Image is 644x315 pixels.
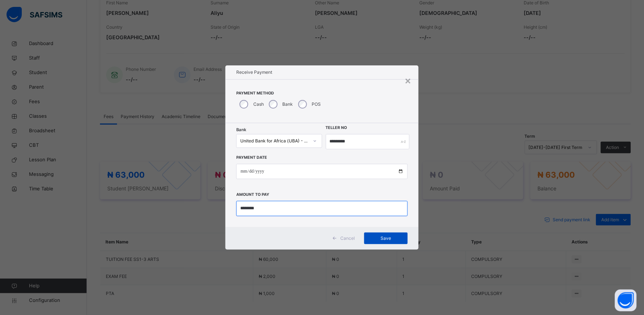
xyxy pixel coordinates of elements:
[615,290,637,311] button: Open asap
[326,125,347,131] label: Teller No
[312,101,321,108] label: POS
[370,235,402,242] span: Save
[404,73,411,88] div: ×
[253,101,264,108] label: Cash
[240,138,309,144] div: United Bank for Africa (UBA) - [PERSON_NAME] Primary School Limited
[236,69,408,76] h1: Receive Payment
[236,155,267,161] label: Payment Date
[236,127,246,133] span: Bank
[236,90,408,96] span: Payment Method
[236,192,269,198] label: Amount to pay
[283,101,293,108] label: Bank
[340,235,355,242] span: Cancel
